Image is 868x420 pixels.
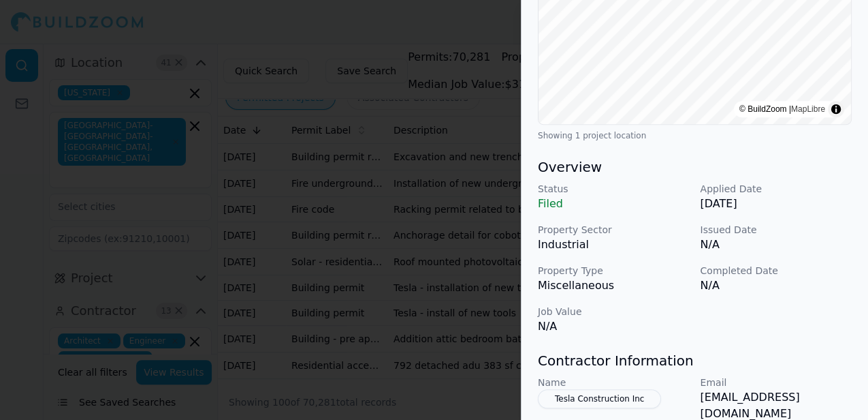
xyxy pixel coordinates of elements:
[701,196,852,212] p: [DATE]
[538,237,690,253] p: Industrial
[538,277,690,294] p: Miscellaneous
[701,237,852,253] p: N/A
[538,305,690,318] p: Job Value
[538,376,690,389] p: Name
[828,101,844,117] summary: Toggle attribution
[791,104,825,114] a: MapLibre
[538,223,690,237] p: Property Sector
[538,351,852,370] h3: Contractor Information
[538,389,661,408] button: Tesla Construction Inc
[739,102,825,116] div: © BuildZoom |
[538,182,690,196] p: Status
[701,182,852,196] p: Applied Date
[701,223,852,237] p: Issued Date
[538,318,690,335] p: N/A
[538,130,852,141] div: Showing 1 project location
[538,157,852,177] h3: Overview
[538,264,690,277] p: Property Type
[701,277,852,294] p: N/A
[701,264,852,277] p: Completed Date
[538,196,690,212] p: Filed
[701,376,852,389] p: Email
